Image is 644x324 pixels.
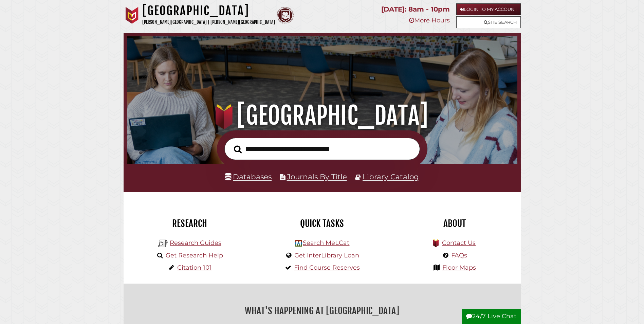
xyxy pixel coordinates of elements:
[294,264,360,271] a: Find Course Reserves
[261,218,383,229] h2: Quick Tasks
[381,3,450,15] p: [DATE]: 8am - 10pm
[303,239,349,247] a: Search MeLCat
[456,3,521,15] a: Login to My Account
[129,218,251,229] h2: Research
[231,143,245,156] button: Search
[170,239,221,247] a: Research Guides
[166,252,223,259] a: Get Research Help
[294,252,359,259] a: Get InterLibrary Loan
[442,264,476,271] a: Floor Maps
[124,7,141,24] img: Calvin University
[363,172,419,181] a: Library Catalog
[129,303,516,319] h2: What's Happening at [GEOGRAPHIC_DATA]
[177,264,212,271] a: Citation 101
[456,16,521,28] a: Site Search
[142,3,275,18] h1: [GEOGRAPHIC_DATA]
[409,17,450,24] a: More Hours
[287,172,347,181] a: Journals By Title
[158,238,168,249] img: Hekman Library Logo
[393,218,516,229] h2: About
[234,145,242,154] i: Search
[142,18,275,26] p: [PERSON_NAME][GEOGRAPHIC_DATA] | [PERSON_NAME][GEOGRAPHIC_DATA]
[295,240,302,247] img: Hekman Library Logo
[277,7,294,24] img: Calvin Theological Seminary
[451,252,467,259] a: FAQs
[225,172,272,181] a: Databases
[136,101,508,130] h1: [GEOGRAPHIC_DATA]
[442,239,476,247] a: Contact Us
